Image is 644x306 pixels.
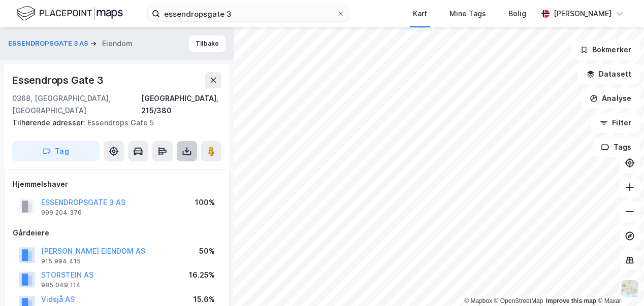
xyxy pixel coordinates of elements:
[12,117,213,129] div: Essendrops Gate 5
[160,6,337,21] input: Søk på adresse, matrikkel, gårdeiere, leietakere eller personer
[593,137,640,157] button: Tags
[546,297,596,304] a: Improve this map
[141,92,221,117] div: [GEOGRAPHIC_DATA], 215/380
[12,92,141,117] div: 0368, [GEOGRAPHIC_DATA], [GEOGRAPHIC_DATA]
[508,8,526,20] div: Bolig
[554,8,611,20] div: [PERSON_NAME]
[199,245,215,257] div: 50%
[194,293,215,305] div: 15.6%
[13,178,221,190] div: Hjemmelshaver
[12,118,87,127] span: Tilhørende adresser:
[195,196,215,209] div: 100%
[41,209,82,217] div: 999 204 376
[12,141,100,161] button: Tag
[189,36,226,52] button: Tilbake
[12,72,106,88] div: Essendrops Gate 3
[102,38,133,50] div: Eiendom
[41,281,81,289] div: 985 049 114
[571,40,640,60] button: Bokmerker
[413,8,427,20] div: Kart
[578,64,640,84] button: Datasett
[593,257,644,306] iframe: Chat Widget
[581,88,640,109] button: Analyse
[16,5,123,22] img: logo.f888ab2527a4732fd821a326f86c7f29.svg
[13,227,221,239] div: Gårdeiere
[8,39,90,49] button: ESSENDROPSGATE 3 AS
[41,257,81,265] div: 915 994 415
[464,297,492,304] a: Mapbox
[449,8,486,20] div: Mine Tags
[591,113,640,133] button: Filter
[189,269,215,281] div: 16.25%
[494,297,543,304] a: OpenStreetMap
